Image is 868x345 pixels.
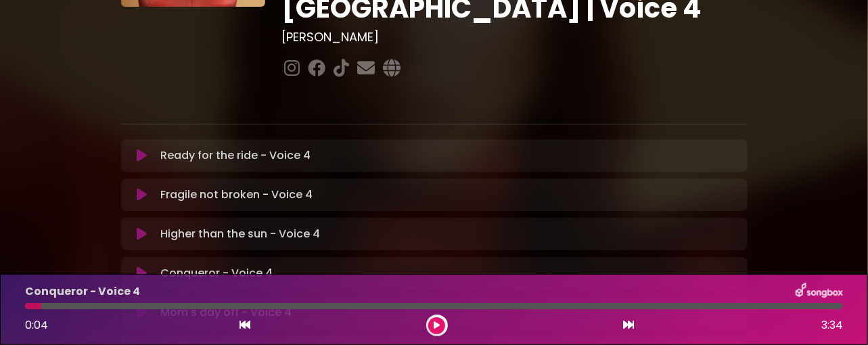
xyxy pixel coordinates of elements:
p: Ready for the ride - Voice 4 [160,147,311,164]
h3: [PERSON_NAME] [281,30,748,45]
img: songbox-logo-white.png [796,283,843,300]
p: Conqueror - Voice 4 [160,265,273,281]
p: Higher than the sun - Voice 4 [160,226,320,242]
p: Conqueror - Voice 4 [25,283,140,300]
span: 0:04 [25,317,48,333]
p: Fragile not broken - Voice 4 [160,187,313,203]
span: 3:34 [821,317,843,333]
